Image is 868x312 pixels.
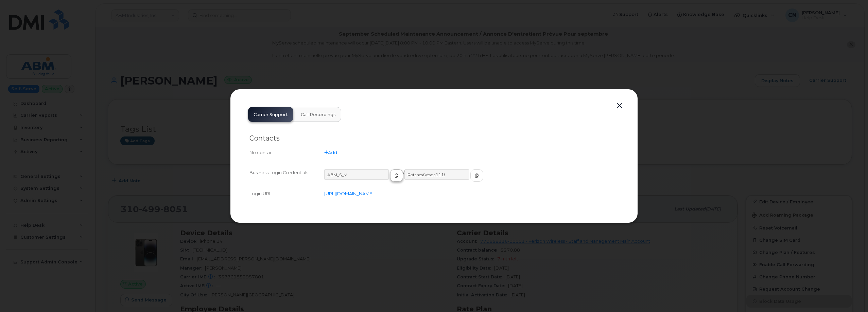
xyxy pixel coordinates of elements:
[249,190,324,197] div: Login URL
[249,149,324,156] div: No contact
[324,150,337,155] a: Add
[249,169,324,188] div: Business Login Credentials
[301,112,336,117] span: Call Recordings
[249,134,619,143] h2: Contacts
[324,169,619,188] div: /
[324,191,374,196] a: [URL][DOMAIN_NAME]
[470,169,483,182] button: copy to clipboard
[390,169,403,182] button: copy to clipboard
